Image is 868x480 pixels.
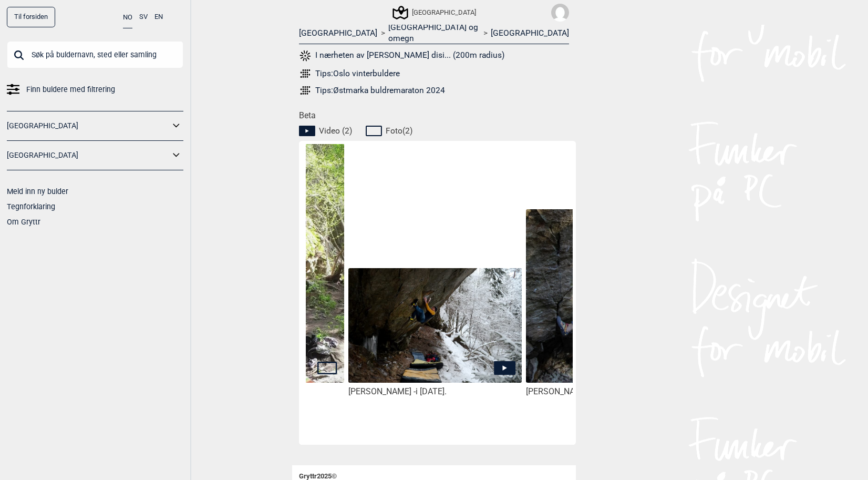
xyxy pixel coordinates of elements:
[315,85,445,96] div: Tips: Østmarka buldremaraton 2024
[7,41,183,68] input: Søk på buldernavn, sted eller samling
[348,386,522,397] div: [PERSON_NAME] -
[299,22,569,44] nav: > >
[394,6,476,19] div: [GEOGRAPHIC_DATA]
[123,7,132,28] button: NO
[7,118,170,134] a: [GEOGRAPHIC_DATA]
[299,67,569,80] a: Tips:Oslo vinterbuldere
[491,28,569,38] a: [GEOGRAPHIC_DATA]
[416,386,447,396] span: i [DATE].
[7,187,68,196] a: Meld inn ny bulder
[348,268,522,384] img: Jacob pa Hansens discipler 1
[7,218,40,226] a: Om Gryttr
[299,49,504,63] button: I nærheten av [PERSON_NAME] disi... (200m radius)
[315,68,400,79] div: Tips: Oslo vinterbuldere
[299,110,576,445] div: Beta
[299,28,377,38] a: [GEOGRAPHIC_DATA]
[319,126,352,136] span: Video ( 2 )
[139,7,148,27] button: SV
[386,126,412,136] span: Foto ( 2 )
[388,22,480,44] a: [GEOGRAPHIC_DATA] og omegn
[299,84,569,97] a: Tips:Østmarka buldremaraton 2024
[7,82,183,97] a: Finn buldere med filtrering
[154,7,163,27] button: EN
[551,4,569,22] img: User fallback1
[526,209,699,383] img: Leo Hansendisipler 1
[526,386,699,397] div: [PERSON_NAME] -
[7,148,170,163] a: [GEOGRAPHIC_DATA]
[26,82,115,97] span: Finn buldere med filtrering
[7,7,55,27] a: Til forsiden
[7,202,55,211] a: Tegnforklaring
